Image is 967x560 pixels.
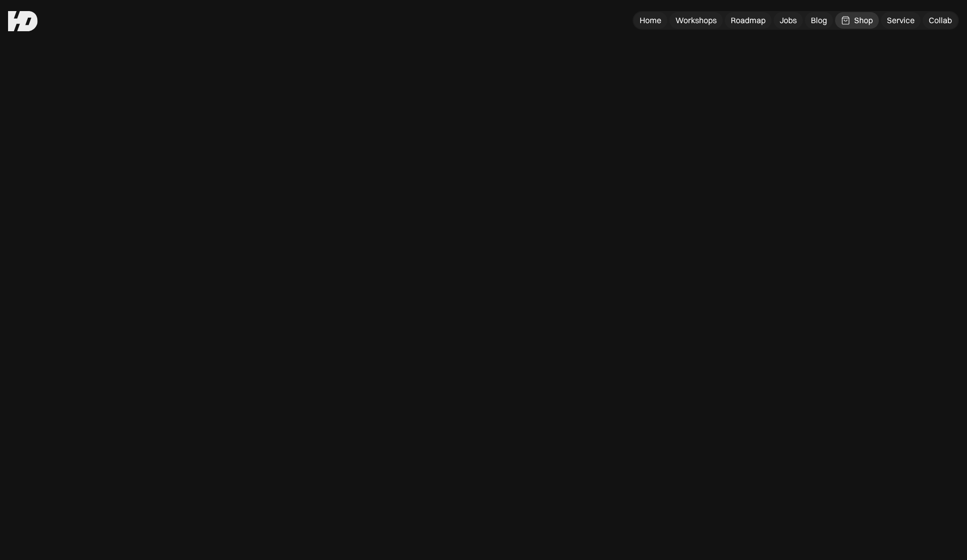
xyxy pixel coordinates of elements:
[929,15,952,26] div: Collab
[731,15,766,26] div: Roadmap
[835,12,879,29] a: Shop
[675,15,717,26] div: Workshops
[854,15,873,26] div: Shop
[805,12,833,29] a: Blog
[780,15,797,26] div: Jobs
[725,12,772,29] a: Roadmap
[881,12,921,29] a: Service
[887,15,915,26] div: Service
[634,12,667,29] a: Home
[811,15,827,26] div: Blog
[640,15,661,26] div: Home
[774,12,803,29] a: Jobs
[669,12,723,29] a: Workshops
[923,12,958,29] a: Collab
